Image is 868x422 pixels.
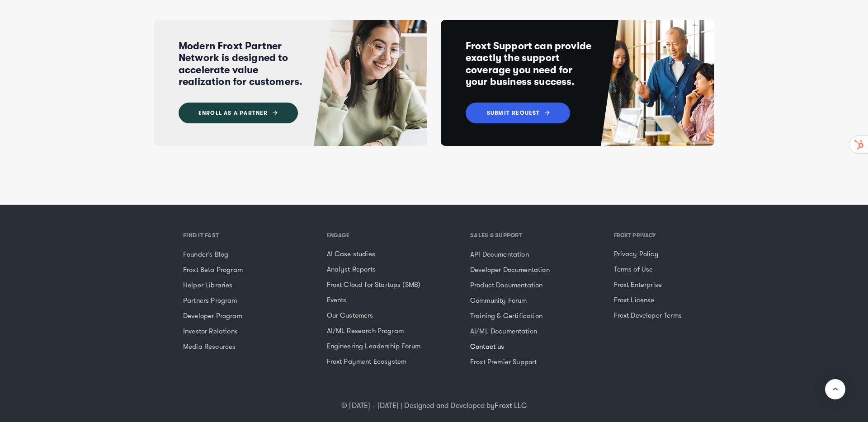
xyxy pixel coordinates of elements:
[234,109,238,117] span: A
[495,402,526,410] a: Froxt LLC
[252,109,256,117] span: T
[183,324,313,338] a: Investor Relations
[466,103,570,124] a: SUBMIT REQUEST
[179,40,307,88] h3: Modern Froxt Partner Network is designed to accelerate value realization for customers.
[216,109,219,117] span: L
[327,339,457,353] a: Engineering Leadership Forum
[495,109,498,117] span: B
[525,109,529,117] span: U
[327,309,457,322] a: Our Customers
[504,109,506,117] span: I
[183,294,313,307] a: Partners Program
[529,109,533,117] span: E
[327,324,457,338] a: AI/ML Research Program
[179,103,298,124] a: ENROLL AS A PARTNER
[248,109,252,117] span: R
[244,109,248,117] span: A
[487,109,491,117] span: S
[341,400,527,411] p: © [DATE] - [DATE] | Designed and Developed by
[210,109,215,117] span: O
[516,109,519,117] span: E
[183,309,313,323] a: Developer Program
[614,309,744,322] a: Froxt Developer Terms
[219,109,222,117] span: L
[228,109,231,117] span: S
[466,40,594,88] h3: Froxt Support can provide exactly the support coverage you need for your business success.
[240,109,244,117] span: P
[614,247,744,261] a: Privacy Policy
[183,248,313,261] a: Founder’s Blog
[183,340,313,353] a: Media Resources
[327,247,457,261] a: AI Case studies
[614,232,656,239] h3: FROXT PRIVACY
[520,109,525,117] span: Q
[498,109,504,117] span: M
[183,263,313,277] a: Froxt Beta Program
[264,109,268,117] span: R
[614,263,744,276] a: Terms of Use
[614,293,744,307] a: Froxt License
[198,109,202,117] span: E
[470,294,600,307] a: Community Forum
[470,232,522,239] h3: SALES & SUPPORT
[470,309,600,323] a: Training & Certification
[256,109,260,117] span: N
[327,263,457,276] a: Analyst Reports
[470,324,600,338] a: AI/ML Documentation
[491,109,495,117] span: U
[183,278,313,292] a: Helper Libraries
[512,109,516,117] span: R
[506,109,510,117] span: T
[470,263,600,277] a: Developer Documentation
[614,278,744,291] a: Froxt Enterprise
[327,232,350,239] h3: ENGAGE
[202,109,206,117] span: N
[536,109,540,117] span: T
[470,355,600,369] a: Froxt Premier Support
[533,109,536,117] span: S
[470,278,600,292] a: Product Documentation
[183,232,219,239] h3: FIND IT FAST
[327,293,457,307] a: Events
[470,248,600,261] a: API Documentation
[327,278,457,291] a: Froxt Cloud for Startups (SMB)
[470,340,600,353] a: Contact us
[327,355,457,368] a: Froxt Payment Ecosystem
[206,109,210,117] span: R
[224,109,228,117] span: A
[260,109,264,117] span: E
